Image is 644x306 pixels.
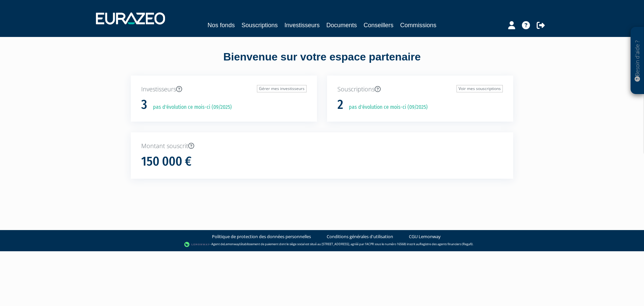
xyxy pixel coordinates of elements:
[141,155,192,169] h1: 150 000 €
[457,85,503,92] a: Voir mes souscriptions
[7,241,637,248] div: - Agent de (établissement de paiement dont le siège social est situé au [STREET_ADDRESS], agréé p...
[420,242,473,246] a: Registre des agents financiers (Regafi)
[364,20,393,30] a: Conseillers
[634,31,641,91] p: Besoin d'aide ?
[148,103,232,111] p: pas d'évolution ce mois-ci (09/2025)
[96,12,165,25] img: 1732889491-logotype_eurazeo_blanc_rvb.png
[141,85,307,94] p: Investisseurs
[257,85,307,92] a: Gérer mes investisseurs
[141,142,503,150] p: Montant souscrit
[337,98,343,112] h1: 2
[344,103,428,111] p: pas d'évolution ce mois-ci (09/2025)
[241,20,278,30] a: Souscriptions
[327,233,393,240] a: Conditions générales d'utilisation
[141,98,147,112] h1: 3
[284,20,320,30] a: Investisseurs
[126,49,518,76] div: Bienvenue sur votre espace partenaire
[400,20,436,30] a: Commissions
[326,20,357,30] a: Documents
[224,242,239,246] a: Lemonway
[337,85,503,94] p: Souscriptions
[409,233,441,240] a: CGU Lemonway
[208,20,235,30] a: Nos fonds
[212,233,311,240] a: Politique de protection des données personnelles
[184,241,210,248] img: logo-lemonway.png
